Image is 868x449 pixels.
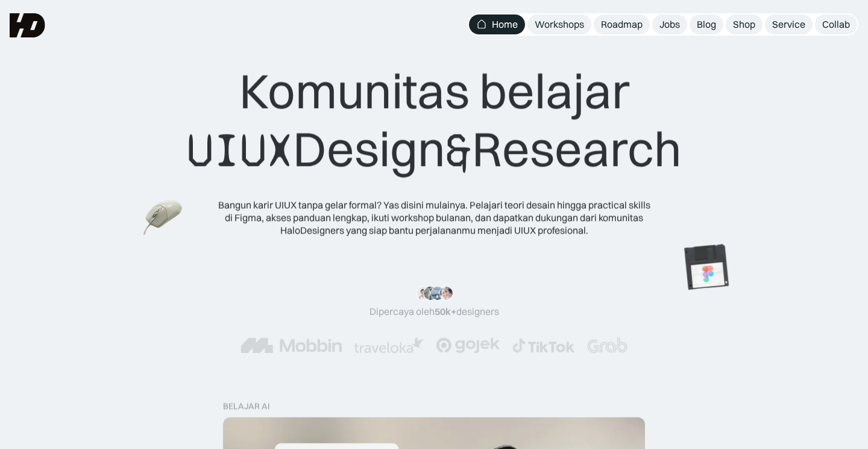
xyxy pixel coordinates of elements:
[217,199,651,236] div: Bangun karir UIUX tanpa gelar formal? Yas disini mulainya. Pelajari teori desain hingga practical...
[726,14,763,34] a: Shop
[690,14,723,34] a: Blog
[445,121,472,179] span: &
[370,305,499,318] div: Dipercaya oleh designers
[697,18,716,31] div: Blog
[187,121,293,179] span: UIUX
[652,14,687,34] a: Jobs
[765,14,813,34] a: Service
[492,18,518,31] div: Home
[815,14,857,34] a: Collab
[659,18,680,31] div: Jobs
[469,14,525,34] a: Home
[223,401,269,412] div: belajar ai
[435,305,456,317] span: 50k+
[527,14,591,34] a: Workshops
[187,62,682,179] div: Komunitas belajar Design Research
[733,18,755,31] div: Shop
[822,18,850,31] div: Collab
[535,18,584,31] div: Workshops
[601,18,643,31] div: Roadmap
[772,18,805,31] div: Service
[594,14,650,34] a: Roadmap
